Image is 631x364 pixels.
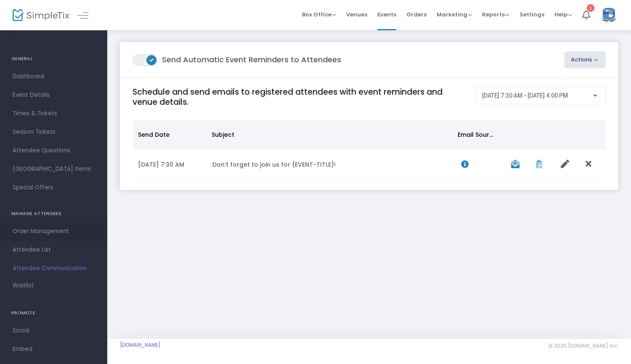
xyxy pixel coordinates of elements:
[453,120,502,149] th: Email Source
[207,120,453,149] th: Subject
[437,11,472,19] span: Marketing
[520,4,544,25] span: Settings
[138,160,184,169] span: [DATE] 7:30 AM
[587,4,594,12] div: 1
[13,282,34,290] span: Waitlist
[13,127,95,138] span: Season Tickets
[554,11,572,19] span: Help
[11,205,96,222] h4: MANAGE ATTENDEES
[13,90,95,101] span: Event Details
[13,263,95,274] span: Attendee Communication
[133,120,207,149] th: Send Date
[13,244,95,255] span: Attendee List
[207,149,456,180] td: Don't forget to join us for {EVENT-TITLE}!
[11,50,96,67] h4: GENERAL
[406,4,427,25] span: Orders
[377,4,396,25] span: Events
[549,343,618,349] span: © 2025 [DOMAIN_NAME] Inc.
[13,226,95,237] span: Order Management
[13,164,95,175] span: [GEOGRAPHIC_DATA] Items
[13,325,95,336] span: Social
[11,305,96,321] h4: PROMOTE
[120,342,161,348] a: [DOMAIN_NAME]
[13,108,95,119] span: Times & Tickets
[133,120,605,180] div: Data table
[13,71,95,82] span: Dashboard
[13,182,95,193] span: Special Offers
[565,51,606,68] button: Actions
[13,145,95,156] span: Attendee Questions
[482,11,509,19] span: Reports
[150,57,154,61] span: ON
[302,11,336,19] span: Box Office
[13,344,95,355] span: Embed
[346,4,367,25] span: Venues
[133,54,341,66] m-panel-title: Send Automatic Event Reminders to Attendees
[133,87,467,107] h4: Schedule and send emails to registered attendees with event reminders and venue details.
[482,92,568,99] span: [DATE] 7:30 AM - [DATE] 4:00 PM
